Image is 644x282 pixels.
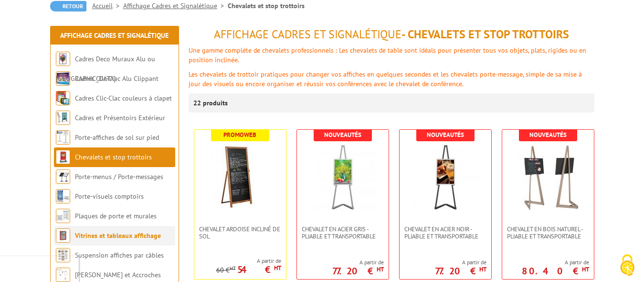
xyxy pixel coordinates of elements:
b: Nouveautés [529,131,567,139]
a: Cadres et Présentoirs Extérieur [75,113,165,122]
img: Chevalet en bois naturel - Pliable et transportable [515,144,581,211]
span: Chevalet Ardoise incliné de sol [199,226,281,240]
li: Chevalets et stop trottoirs [228,1,305,11]
a: Cadres Clic-Clac Alu Clippant [75,74,158,83]
a: Retour [50,1,86,11]
a: Cadres Clic-Clac couleurs à clapet [75,94,172,102]
p: 77.20 € [435,268,486,274]
span: A partir de [216,257,281,265]
sup: HT [230,265,236,271]
p: 54 € [237,267,281,272]
p: 60 € [216,267,236,274]
a: Chevalet en Acier gris - Pliable et transportable [297,226,389,240]
img: Cookies (fenêtre modale) [615,253,639,277]
span: Les chevalets de trottoir pratiques pour changer vos affiches en quelques secondes et les chevale... [189,70,582,88]
a: Affichage Cadres et Signalétique [123,1,228,10]
p: 77.20 € [332,268,384,274]
img: Porte-menus / Porte-messages [56,169,70,184]
span: Chevalet en Acier gris - Pliable et transportable [302,226,384,240]
img: Cadres Clic-Clac couleurs à clapet [56,91,70,105]
sup: HT [377,265,384,273]
img: Porte-visuels comptoirs [56,189,70,203]
sup: HT [274,264,281,272]
p: 22 produits [193,93,229,113]
a: Chevalet en bois naturel - Pliable et transportable [502,226,594,240]
img: Suspension affiches par câbles [56,248,70,262]
a: Plaques de porte et murales [75,212,157,220]
h1: - Chevalets et stop trottoirs [189,28,594,41]
a: Suspension affiches par câbles [75,251,164,259]
img: Chevalet Ardoise incliné de sol [207,144,274,211]
span: Chevalet en bois naturel - Pliable et transportable [507,226,589,240]
span: A partir de [522,259,589,266]
img: Plaques de porte et murales [56,209,70,223]
img: Chevalet en Acier noir - Pliable et transportable [412,144,479,211]
span: A partir de [332,259,384,266]
a: Cadres Deco Muraux Alu ou [GEOGRAPHIC_DATA] [56,55,155,83]
p: 80.40 € [522,268,589,274]
a: Porte-affiches de sol sur pied [75,133,159,142]
span: Affichage Cadres et Signalétique [214,27,401,42]
a: Chevalet Ardoise incliné de sol [194,226,286,240]
sup: HT [582,265,589,273]
a: Chevalets et stop trottoirs [75,153,152,161]
img: Porte-affiches de sol sur pied [56,130,70,145]
span: Une gamme complète de chevalets professionnels : Les chevalets de table sont idéals pour présente... [189,46,586,64]
a: Chevalet en Acier noir - Pliable et transportable [400,226,491,240]
img: Vitrines et tableaux affichage [56,228,70,243]
span: A partir de [435,259,486,266]
b: Nouveautés [324,131,361,139]
a: Vitrines et tableaux affichage [75,231,161,240]
sup: HT [479,265,486,273]
button: Cookies (fenêtre modale) [611,249,644,282]
a: Accueil [92,1,123,10]
a: Porte-visuels comptoirs [75,192,144,201]
a: Affichage Cadres et Signalétique [60,31,169,40]
a: Porte-menus / Porte-messages [75,172,163,181]
img: Chevalet en Acier gris - Pliable et transportable [309,144,376,211]
img: Cadres Deco Muraux Alu ou Bois [56,52,70,66]
span: Chevalet en Acier noir - Pliable et transportable [404,226,486,240]
b: Nouveautés [427,131,464,139]
img: Cadres et Présentoirs Extérieur [56,111,70,125]
b: Promoweb [223,131,256,139]
img: Chevalets et stop trottoirs [56,150,70,164]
